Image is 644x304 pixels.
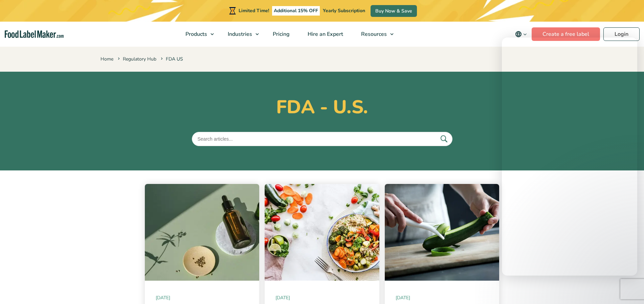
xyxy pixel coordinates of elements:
[239,7,269,14] span: Limited Time!
[226,30,253,38] span: Industries
[272,6,320,16] span: Additional 15% OFF
[371,5,417,17] a: Buy Now & Save
[264,22,297,47] a: Pricing
[159,56,183,62] span: FDA US
[271,30,290,38] span: Pricing
[396,294,489,301] span: [DATE]
[352,22,397,47] a: Resources
[156,294,249,301] span: [DATE]
[101,56,113,62] a: Home
[101,96,544,118] h1: FDA - U.S.
[306,30,344,38] span: Hire an Expert
[323,7,365,14] span: Yearly Subscription
[502,38,637,276] iframe: Intercom live chat
[177,22,217,47] a: Products
[359,30,387,38] span: Resources
[275,294,369,301] span: [DATE]
[532,27,600,41] a: Create a free label
[192,132,452,146] input: Search articles...
[621,281,637,297] iframe: Intercom live chat
[603,27,640,41] a: Login
[299,22,351,47] a: Hire an Expert
[219,22,262,47] a: Industries
[123,56,156,62] a: Regulatory Hub
[183,30,208,38] span: Products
